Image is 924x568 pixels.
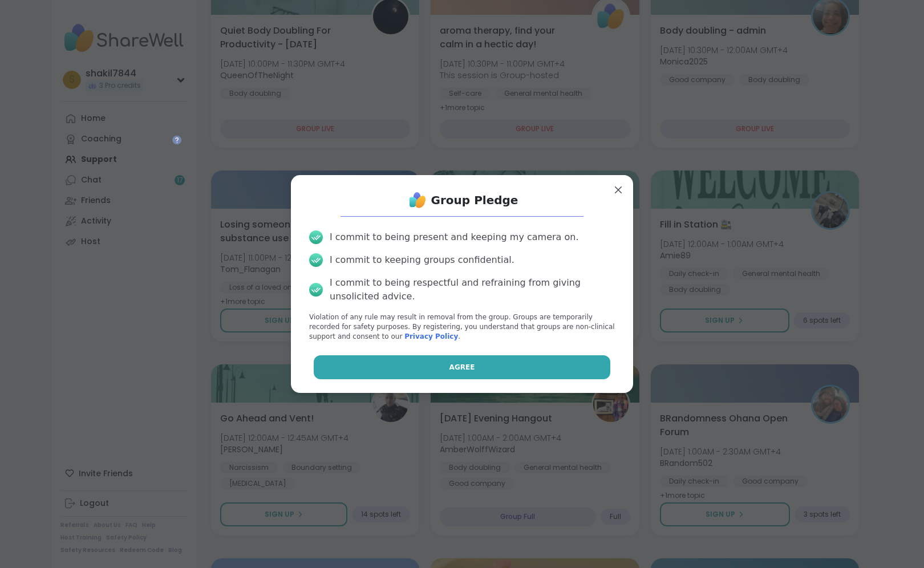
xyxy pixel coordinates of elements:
[406,189,429,212] img: ShareWell Logo
[404,332,458,340] a: Privacy Policy
[309,313,615,341] p: Violation of any rule may result in removal from the group. Groups are temporarily recorded for s...
[330,253,514,267] div: I commit to keeping groups confidential.
[449,362,475,372] span: Agree
[330,230,578,244] div: I commit to being present and keeping my camera on.
[330,276,615,303] div: I commit to being respectful and refraining from giving unsolicited advice.
[172,135,181,144] iframe: Spotlight
[431,192,518,208] h1: Group Pledge
[314,355,611,379] button: Agree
